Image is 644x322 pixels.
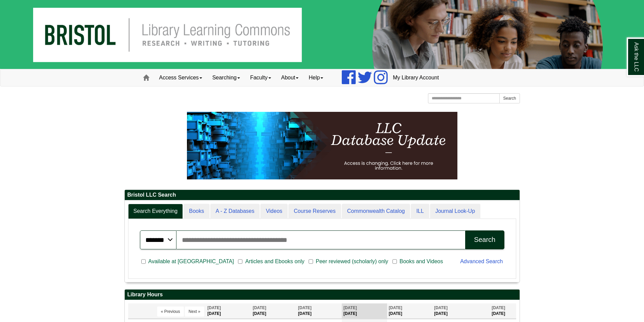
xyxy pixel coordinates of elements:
[387,303,432,319] th: [DATE]
[276,69,304,86] a: About
[245,69,276,86] a: Faculty
[288,204,341,219] a: Course Reserves
[313,257,391,266] span: Peer reviewed (scholarly) only
[499,93,520,103] button: Search
[342,303,387,319] th: [DATE]
[185,306,204,317] button: Next »
[432,303,490,319] th: [DATE]
[411,204,429,219] a: ILL
[154,69,207,86] a: Access Services
[146,257,237,266] span: Available at [GEOGRAPHIC_DATA]
[492,305,505,310] span: [DATE]
[298,305,312,310] span: [DATE]
[206,303,251,319] th: [DATE]
[309,258,313,265] input: Peer reviewed (scholarly) only
[187,112,457,179] img: HTML tutorial
[397,257,446,266] span: Books and Videos
[388,69,444,86] a: My Library Account
[296,303,342,319] th: [DATE]
[434,305,448,310] span: [DATE]
[207,69,245,86] a: Searching
[184,204,209,219] a: Books
[125,290,520,300] h2: Library Hours
[260,204,288,219] a: Videos
[141,258,146,265] input: Available at [GEOGRAPHIC_DATA]
[210,204,260,219] a: A - Z Databases
[465,230,504,249] button: Search
[392,258,397,265] input: Books and Videos
[490,303,516,319] th: [DATE]
[208,305,221,310] span: [DATE]
[238,258,242,265] input: Articles and Ebooks only
[389,305,402,310] span: [DATE]
[342,204,410,219] a: Commonwealth Catalog
[242,257,307,266] span: Articles and Ebooks only
[430,204,480,219] a: Journal Look-Up
[304,69,328,86] a: Help
[460,258,503,264] a: Advanced Search
[253,305,266,310] span: [DATE]
[251,303,296,319] th: [DATE]
[128,204,183,219] a: Search Everything
[125,190,520,200] h2: Bristol LLC Search
[157,306,184,317] button: « Previous
[343,305,357,310] span: [DATE]
[474,236,495,244] div: Search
